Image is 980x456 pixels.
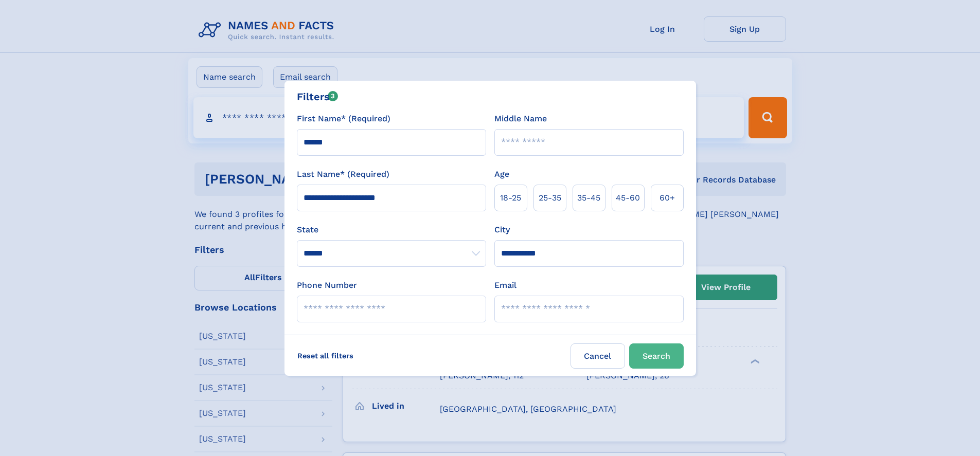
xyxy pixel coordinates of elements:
[629,343,684,369] button: Search
[297,224,486,236] label: State
[494,224,510,236] label: City
[297,89,338,104] div: Filters
[660,192,675,204] span: 60+
[616,192,640,204] span: 45‑60
[494,168,509,180] label: Age
[494,113,547,125] label: Middle Name
[291,343,360,368] label: Reset all filters
[494,279,516,291] label: Email
[297,168,389,180] label: Last Name* (Required)
[577,192,600,204] span: 35‑45
[539,192,561,204] span: 25‑35
[500,192,521,204] span: 18‑25
[297,279,357,291] label: Phone Number
[297,113,390,125] label: First Name* (Required)
[571,343,625,369] label: Cancel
